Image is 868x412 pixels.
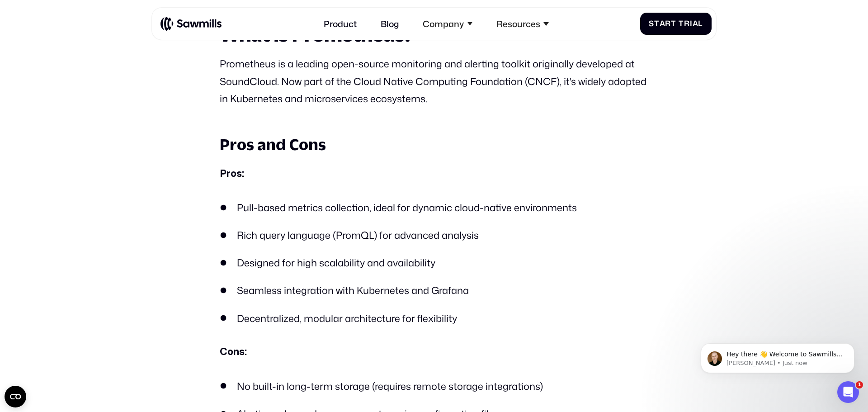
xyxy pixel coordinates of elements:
[837,381,859,403] iframe: Intercom live chat
[220,311,648,326] li: Decentralized, modular architecture for flexibility
[423,19,464,29] div: Company
[220,283,648,298] li: Seamless integration with Kubernetes and Grafana
[374,12,406,35] a: Blog
[665,19,671,28] span: r
[690,19,693,28] span: i
[698,19,703,28] span: l
[496,19,540,29] div: Resources
[684,19,690,28] span: r
[317,12,363,35] a: Product
[416,12,479,35] div: Company
[671,19,676,28] span: t
[39,35,156,43] p: Message from Winston, sent Just now
[220,135,326,153] strong: Pros and Cons
[39,26,156,78] span: Hey there 👋 Welcome to Sawmills. The smart telemetry management platform that solves cost, qualit...
[687,324,868,388] iframe: Intercom notifications message
[490,12,555,35] div: Resources
[640,13,712,35] a: StartTrial
[693,19,698,28] span: a
[220,228,648,242] li: Rich query language (PromQL) for advanced analysis
[5,386,26,407] button: Open CMP widget
[220,200,648,215] li: Pull-based metrics collection, ideal for dynamic cloud-native environments
[660,19,665,28] span: a
[649,19,654,28] span: S
[679,19,684,28] span: T
[220,55,648,108] p: Prometheus is a leading open-source monitoring and alerting toolkit originally developed at Sound...
[856,381,863,388] span: 1
[654,19,660,28] span: t
[220,256,648,270] li: Designed for high scalability and availability
[220,379,648,393] li: No built-in long-term storage (requires remote storage integrations)
[220,169,244,179] strong: Pros:
[220,347,247,357] strong: Cons:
